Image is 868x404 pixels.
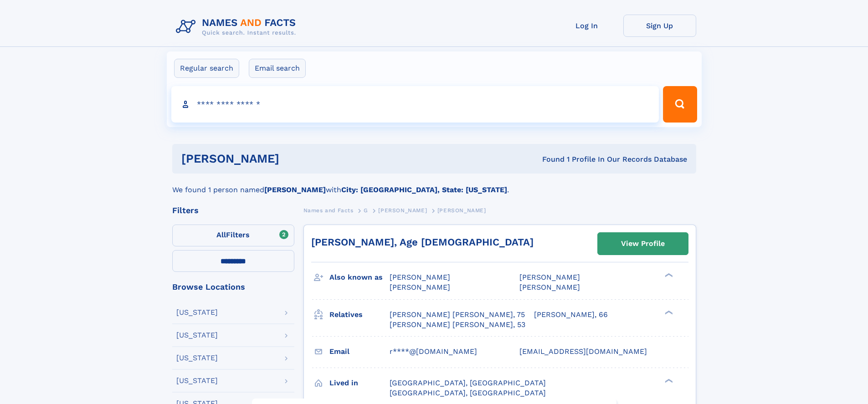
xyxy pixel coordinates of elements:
div: [US_STATE] [176,354,218,362]
span: [GEOGRAPHIC_DATA], [GEOGRAPHIC_DATA] [390,378,546,387]
label: Filters [172,225,294,246]
div: We found 1 person named with . [172,174,696,195]
span: [EMAIL_ADDRESS][DOMAIN_NAME] [519,347,647,356]
label: Regular search [174,59,239,78]
a: View Profile [598,233,688,255]
a: Names and Facts [303,205,354,216]
span: G [364,207,368,214]
button: Search Button [663,86,697,123]
a: Sign Up [623,15,696,37]
div: View Profile [621,233,665,254]
b: City: [GEOGRAPHIC_DATA], State: [US_STATE] [341,185,507,194]
h3: Email [329,344,390,359]
span: All [216,230,226,239]
div: Filters [172,206,294,215]
a: [PERSON_NAME] [PERSON_NAME], 53 [390,320,525,330]
h3: Lived in [329,375,390,391]
h1: [PERSON_NAME] [181,153,411,164]
div: ❯ [663,309,673,315]
a: Log In [550,15,623,37]
a: [PERSON_NAME], Age [DEMOGRAPHIC_DATA] [311,236,534,248]
span: [PERSON_NAME] [519,283,580,291]
span: [PERSON_NAME] [378,207,427,214]
input: search input [171,86,659,123]
a: [PERSON_NAME] [PERSON_NAME], 75 [390,310,525,320]
span: [PERSON_NAME] [390,283,450,291]
img: Logo Names and Facts [172,15,303,39]
div: ❯ [663,272,673,278]
span: [PERSON_NAME] [437,207,486,214]
span: [GEOGRAPHIC_DATA], [GEOGRAPHIC_DATA] [390,389,546,397]
div: Found 1 Profile In Our Records Database [411,154,687,164]
h3: Also known as [329,270,390,285]
label: Email search [249,59,306,78]
div: [US_STATE] [176,332,218,339]
div: [US_STATE] [176,309,218,316]
span: [PERSON_NAME] [519,273,580,281]
b: [PERSON_NAME] [264,185,326,194]
div: ❯ [663,378,673,384]
div: [US_STATE] [176,377,218,384]
h3: Relatives [329,307,390,322]
a: [PERSON_NAME], 66 [534,310,608,320]
div: Browse Locations [172,283,294,291]
a: G [364,205,368,216]
a: [PERSON_NAME] [378,205,427,216]
span: [PERSON_NAME] [390,273,450,281]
